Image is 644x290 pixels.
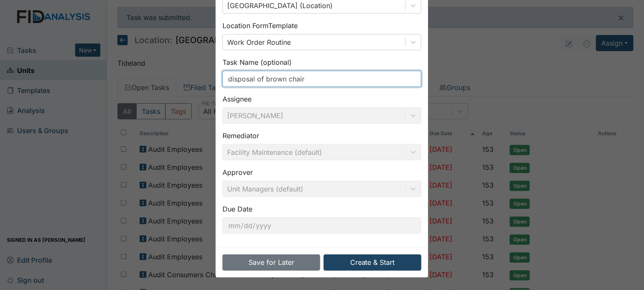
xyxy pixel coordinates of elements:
div: [GEOGRAPHIC_DATA] (Location) [227,0,333,11]
label: Remediator [222,130,259,141]
button: Create & Start [324,255,422,271]
label: Approver [222,167,253,177]
div: Work Order Routine [227,37,291,47]
label: Due Date [222,204,252,214]
label: Location Form Template [222,20,298,31]
button: Save for Later [222,255,320,271]
label: Task Name (optional) [222,57,292,67]
label: Assignee [222,94,252,104]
